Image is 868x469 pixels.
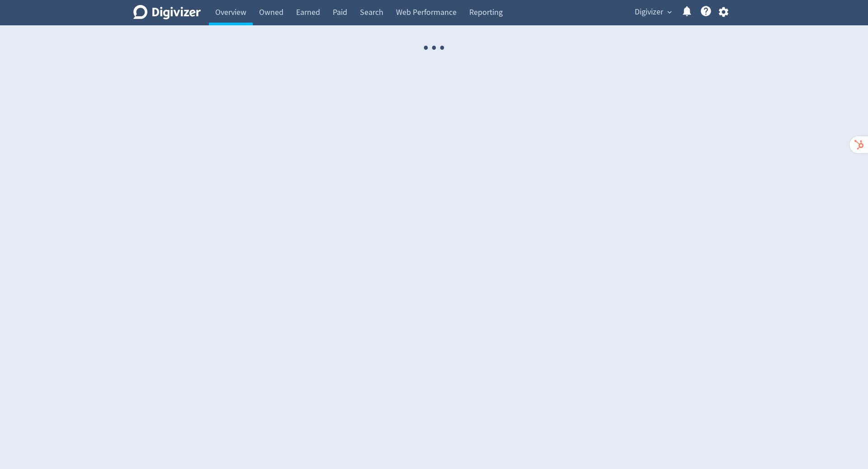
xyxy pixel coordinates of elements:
span: · [430,25,438,71]
span: expand_more [665,8,674,16]
button: Digivizer [632,5,674,19]
span: · [438,25,446,71]
span: · [422,25,430,71]
span: Digivizer [635,5,663,19]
